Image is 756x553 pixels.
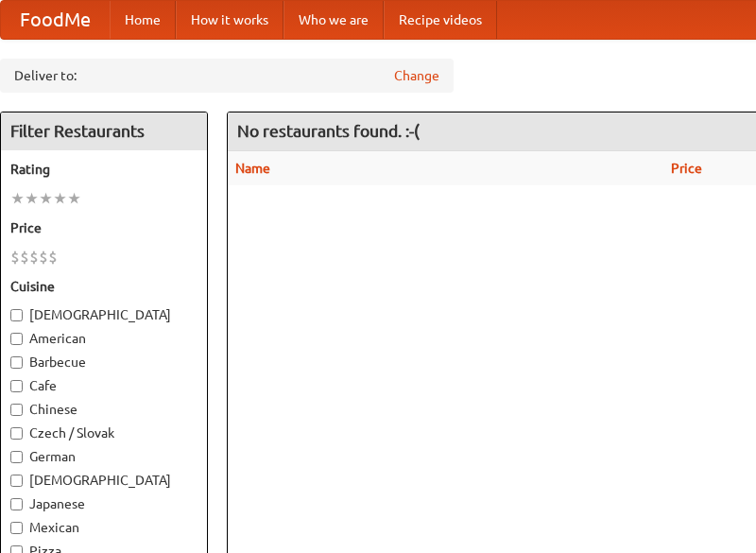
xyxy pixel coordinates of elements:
[10,522,23,534] input: Mexican
[283,1,384,39] a: Who we are
[10,353,198,372] label: Barbecue
[176,1,283,39] a: How it works
[10,494,198,513] label: Japanese
[10,423,198,442] label: Czech / Slovak
[39,247,48,268] li: $
[10,376,198,395] label: Cafe
[67,188,81,209] li: ★
[237,122,420,140] ng-pluralize: No restaurants found. :-(
[10,518,198,537] label: Mexican
[10,471,198,490] label: [DEMOGRAPHIC_DATA]
[384,1,497,39] a: Recipe videos
[10,277,198,296] h5: Cuisine
[10,498,23,510] input: Japanese
[20,247,29,268] li: $
[10,333,23,345] input: American
[10,305,198,324] label: [DEMOGRAPHIC_DATA]
[394,66,439,85] a: Change
[10,400,198,419] label: Chinese
[25,188,39,209] li: ★
[10,160,198,179] h5: Rating
[10,247,20,268] li: $
[10,475,23,487] input: [DEMOGRAPHIC_DATA]
[1,1,110,39] a: FoodMe
[110,1,176,39] a: Home
[10,309,23,321] input: [DEMOGRAPHIC_DATA]
[53,188,67,209] li: ★
[48,247,58,268] li: $
[1,112,207,150] h4: Filter Restaurants
[10,427,23,440] input: Czech / Slovak
[10,404,23,416] input: Chinese
[39,188,53,209] li: ★
[10,447,198,466] label: German
[10,329,198,348] label: American
[10,380,23,392] input: Cafe
[235,161,270,176] a: Name
[10,451,23,463] input: German
[671,161,702,176] a: Price
[10,218,198,237] h5: Price
[10,356,23,369] input: Barbecue
[10,188,25,209] li: ★
[29,247,39,268] li: $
